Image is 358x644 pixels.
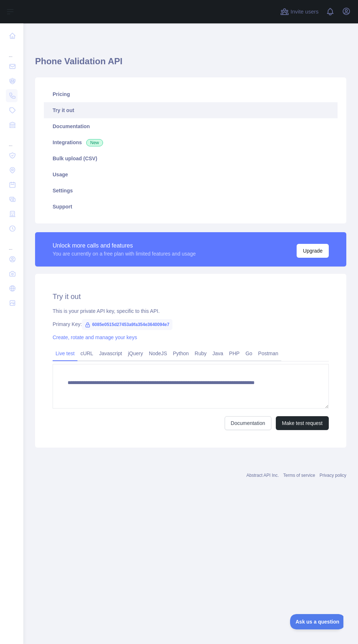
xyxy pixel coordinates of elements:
a: Postman [255,348,281,359]
a: Abstract API Inc. [247,473,279,478]
a: Pricing [44,86,338,102]
a: NodeJS [146,348,170,359]
a: Ruby [192,348,210,359]
a: cURL [77,348,96,359]
a: Documentation [44,118,338,134]
h1: Phone Validation API [35,55,346,73]
a: Settings [44,183,338,199]
button: Make test request [276,416,329,430]
a: Python [170,348,192,359]
a: PHP [226,348,243,359]
span: Invite users [290,8,319,16]
a: Create, rotate and manage your keys [53,334,137,340]
a: Java [210,348,226,359]
a: Terms of service [283,473,315,478]
div: Primary Key: [53,321,329,328]
span: New [86,139,103,146]
button: Invite users [279,6,320,18]
a: Go [243,348,255,359]
a: Live test [53,348,77,359]
a: Try it out [44,102,338,118]
div: ... [6,237,18,251]
a: Integrations New [44,134,338,150]
iframe: Toggle Customer Support [290,614,343,629]
div: ... [6,44,18,58]
a: Javascript [96,348,125,359]
div: This is your private API key, specific to this API. [53,307,329,315]
h2: Try it out [53,291,329,302]
a: Support [44,199,338,215]
button: Upgrade [297,244,329,258]
a: Usage [44,166,338,183]
span: 6085e0515d27453a9fa354e3640094e7 [82,319,172,330]
div: Unlock more calls and features [53,241,196,250]
div: ... [6,133,18,147]
a: Privacy policy [320,473,346,478]
a: Bulk upload (CSV) [44,150,338,166]
a: Documentation [225,416,271,430]
a: jQuery [125,348,146,359]
div: You are currently on a free plan with limited features and usage [53,250,196,257]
